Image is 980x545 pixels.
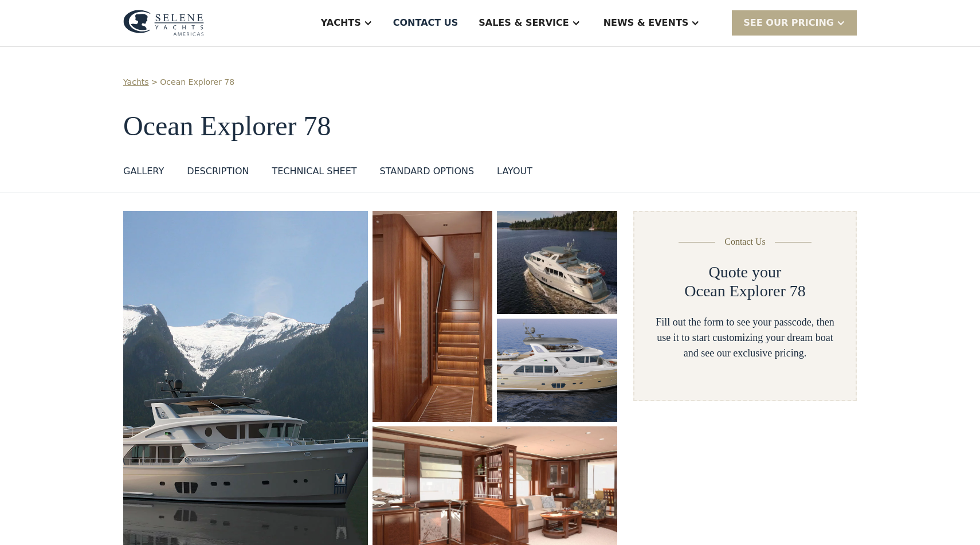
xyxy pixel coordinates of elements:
[724,235,766,249] div: Contact Us
[321,16,361,30] div: Yachts
[187,164,249,178] div: DESCRIPTION
[123,76,149,88] a: Yachts
[187,164,249,183] a: DESCRIPTION
[123,164,164,183] a: GALLERY
[603,16,689,30] div: News & EVENTS
[743,16,834,30] div: SEE Our Pricing
[653,315,837,361] div: Fill out the form to see your passcode, then use it to start customizing your dream boat and see ...
[380,164,475,178] div: standard options
[151,76,158,88] div: >
[497,164,532,178] div: layout
[123,10,204,36] img: logo
[123,111,857,142] h1: Ocean Explorer 78
[272,164,356,178] div: Technical sheet
[497,164,532,183] a: layout
[393,16,458,30] div: Contact US
[123,164,164,178] div: GALLERY
[380,164,475,183] a: standard options
[160,76,234,88] a: Ocean Explorer 78
[684,281,805,301] h2: Ocean Explorer 78
[272,164,356,183] a: Technical sheet
[479,16,569,30] div: Sales & Service
[709,262,782,282] h2: Quote your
